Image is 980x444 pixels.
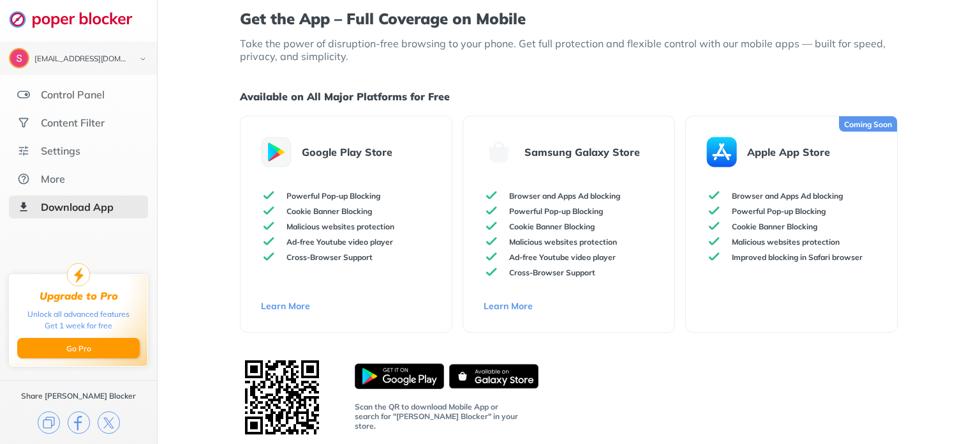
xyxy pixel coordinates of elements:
[509,268,595,277] p: Cross-Browser Support
[135,52,151,66] img: chevron-bottom-black.svg
[286,237,393,247] p: Ad-free Youtube video player
[261,234,276,249] img: check-green.svg
[240,10,898,27] h1: Get the App – Full Coverage on Mobile
[302,146,392,158] p: Google Play Store
[706,249,722,264] img: check-green.svg
[286,222,394,231] p: Malicious websites protection
[286,206,372,216] p: Cookie Banner Blocking
[38,411,60,434] img: copy.svg
[484,300,654,312] a: Learn More
[484,234,499,249] img: check-green.svg
[98,411,120,434] img: x.svg
[509,237,617,247] p: Malicious websites protection
[240,37,898,63] p: Take the power of disruption-free browsing to your phone. Get full protection and flexible contro...
[17,172,30,185] img: about.svg
[68,411,90,434] img: facebook.svg
[45,320,112,332] div: Get 1 week for free
[21,391,136,401] div: Share [PERSON_NAME] Blocker
[706,234,722,249] img: check-green.svg
[41,116,105,129] div: Content Filter
[17,144,30,157] img: settings.svg
[41,144,80,157] div: Settings
[484,264,499,280] img: check-green.svg
[839,116,897,132] div: Coming Soon
[261,188,276,203] img: check-green.svg
[484,203,499,218] img: check-green.svg
[524,146,640,158] p: Samsung Galaxy Store
[17,88,30,101] img: features.svg
[34,55,129,64] div: swearnsc@gmail.com
[41,201,114,213] div: Download App
[286,252,373,262] p: Cross-Browser Support
[732,222,817,231] p: Cookie Banner Blocking
[10,49,28,67] img: ACg8ocKmLpG-Qd-4oTNz5AZvlIzjRZH0TeQsroxLENTSqcaOAI8-Zw=s96-c
[17,201,30,213] img: download-app-selected.svg
[261,300,431,312] a: Learn More
[9,10,146,28] img: logo-webpage.svg
[706,137,737,167] img: apple-store.svg
[261,249,276,264] img: check-green.svg
[449,364,538,389] img: galaxy-store-badge.svg
[261,218,276,234] img: check-green.svg
[240,355,324,440] img: QR Code
[286,191,380,201] p: Powerful Pop-up Blocking
[355,364,444,389] img: android-store-badge.svg
[67,263,90,286] img: upgrade-to-pro.svg
[484,218,499,234] img: check-green.svg
[706,203,722,218] img: check-green.svg
[355,402,521,431] p: Scan the QR to download Mobile App or search for "[PERSON_NAME] Blocker" in your store.
[732,237,840,247] p: Malicious websites protection
[732,206,826,216] p: Powerful Pop-up Blocking
[509,206,603,216] p: Powerful Pop-up Blocking
[27,309,130,320] div: Unlock all advanced features
[240,88,898,105] h1: Available on All Major Platforms for Free
[484,249,499,264] img: check-green.svg
[706,218,722,234] img: check-green.svg
[261,137,292,167] img: android-store.svg
[484,188,499,203] img: check-green.svg
[509,252,616,262] p: Ad-free Youtube video player
[261,203,276,218] img: check-green.svg
[706,188,722,203] img: check-green.svg
[732,191,843,201] p: Browser and Apps Ad blocking
[41,88,105,101] div: Control Panel
[732,252,863,262] p: Improved blocking in Safari browser
[484,137,514,167] img: galaxy-store.svg
[509,222,595,231] p: Cookie Banner Blocking
[17,338,140,358] button: Go Pro
[747,146,830,158] p: Apple App Store
[41,172,65,185] div: More
[509,191,620,201] p: Browser and Apps Ad blocking
[40,290,118,302] div: Upgrade to Pro
[17,116,30,129] img: social.svg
